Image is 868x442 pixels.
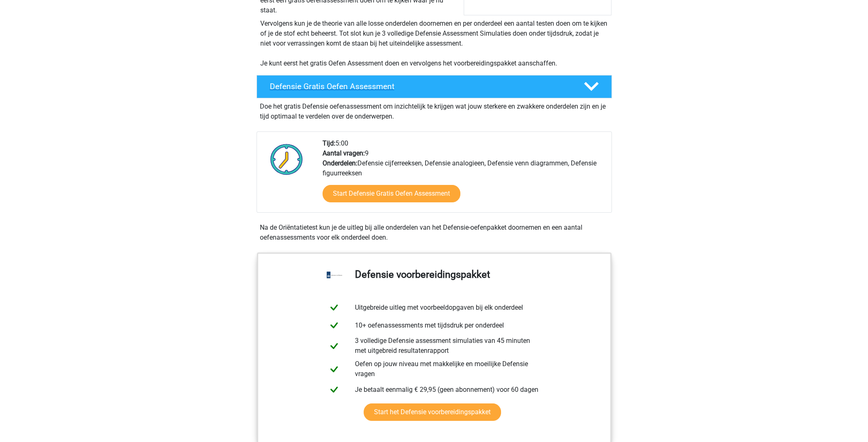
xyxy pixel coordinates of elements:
div: Doe het gratis Defensie oefenassessment om inzichtelijk te krijgen wat jouw sterkere en zwakkere ... [257,98,612,121]
div: Vervolgens kun je de theorie van alle losse onderdelen doornemen en per onderdeel een aantal test... [257,19,611,68]
div: 5:00 9 Defensie cijferreeksen, Defensie analogieen, Defensie venn diagrammen, Defensie figuurreeksen [316,138,611,212]
b: Onderdelen: [323,159,357,167]
a: Start het Defensie voorbereidingspakket [364,403,501,421]
div: Na de Oriëntatietest kun je de uitleg bij alle onderdelen van het Defensie-oefenpakket doornemen ... [257,223,612,243]
img: Klok [266,138,308,180]
a: Start Defensie Gratis Oefen Assessment [323,185,460,202]
h4: Defensie Gratis Oefen Assessment [270,82,570,91]
a: Defensie Gratis Oefen Assessment [253,75,615,98]
b: Tijd: [323,139,335,147]
b: Aantal vragen: [323,149,365,157]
